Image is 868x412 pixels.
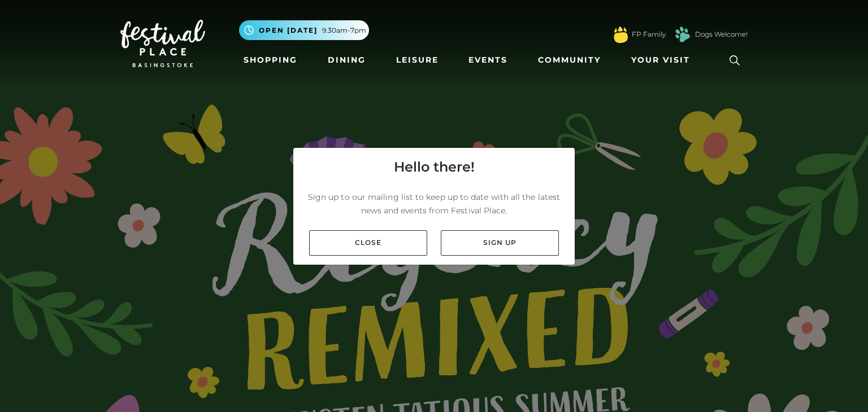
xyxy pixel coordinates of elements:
[392,50,443,71] a: Leisure
[631,54,690,66] span: Your Visit
[239,50,302,71] a: Shopping
[322,25,366,36] span: 9.30am-7pm
[533,50,605,71] a: Community
[302,190,566,217] p: Sign up to our mailing list to keep up to date with all the latest news and events from Festival ...
[239,20,369,40] button: Open [DATE] 9.30am-7pm
[309,230,427,256] a: Close
[441,230,559,256] a: Sign up
[632,29,666,40] a: FP Family
[464,50,512,71] a: Events
[120,20,205,67] img: Festival Place Logo
[695,29,748,40] a: Dogs Welcome!
[627,50,700,71] a: Your Visit
[259,25,318,36] span: Open [DATE]
[323,50,370,71] a: Dining
[394,157,475,177] h4: Hello there!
